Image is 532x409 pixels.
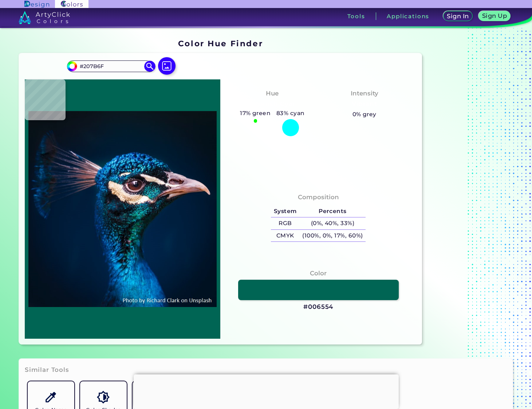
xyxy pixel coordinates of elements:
[266,88,279,99] h4: Hue
[178,38,263,49] h1: Color Hue Finder
[25,366,69,374] h3: Similar Tools
[310,268,327,279] h4: Color
[271,205,299,217] h5: System
[482,13,507,19] h5: Sign Up
[273,109,307,118] h5: 83% cyan
[303,303,333,311] h3: #006554
[24,1,49,8] img: ArtyClick Design logo
[77,61,145,71] input: type color..
[447,13,469,19] h5: Sign In
[443,11,473,21] a: Sign In
[44,391,57,404] img: icon_color_name_finder.svg
[97,391,110,404] img: icon_color_shades.svg
[347,13,365,19] h3: Tools
[158,57,176,75] img: icon picture
[134,374,399,407] iframe: Advertisement
[300,230,366,242] h5: (100%, 0%, 17%, 60%)
[271,230,299,242] h5: CMYK
[300,205,366,217] h5: Percents
[271,217,299,229] h5: RGB
[298,192,339,202] h4: Composition
[387,13,429,19] h3: Applications
[237,109,273,118] h5: 17% green
[351,88,378,99] h4: Intensity
[352,110,377,119] h5: 0% grey
[478,11,511,21] a: Sign Up
[28,83,217,335] img: img_pavlin.jpg
[348,100,380,109] h3: Vibrant
[300,217,366,229] h5: (0%, 40%, 33%)
[19,11,70,24] img: logo_artyclick_colors_white.svg
[244,100,301,109] h3: Greenish Cyan
[144,61,155,72] img: icon search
